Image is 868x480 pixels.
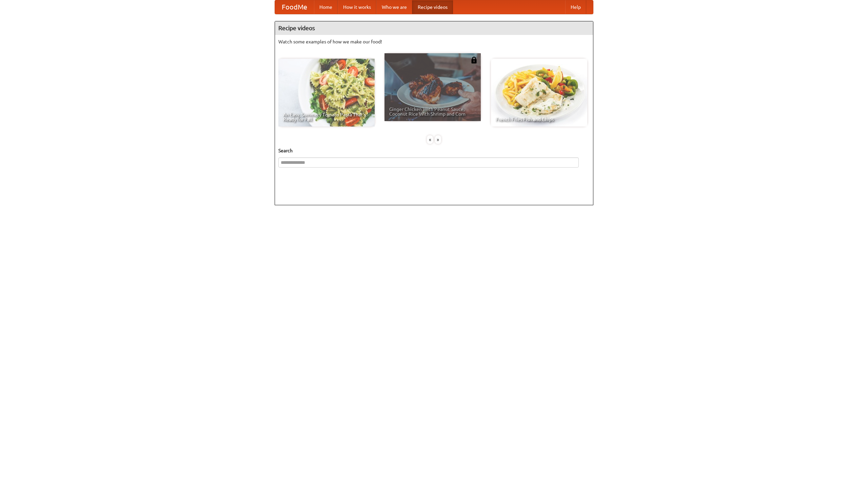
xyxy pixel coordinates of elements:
[338,0,376,14] a: How it works
[283,112,370,122] span: An Easy, Summery Tomato Pasta That's Ready for Fall
[278,59,375,127] a: An Easy, Summery Tomato Pasta That's Ready for Fall
[427,135,433,144] div: «
[278,38,590,45] p: Watch some examples of how we make our food!
[376,0,412,14] a: Who we are
[491,59,587,127] a: French Fries Fish and Chips
[275,0,314,14] a: FoodMe
[314,0,338,14] a: Home
[471,57,477,63] img: 483408.png
[278,147,590,154] h5: Search
[412,0,453,14] a: Recipe videos
[435,135,441,144] div: »
[275,21,593,35] h4: Recipe videos
[565,0,586,14] a: Help
[496,117,583,122] span: French Fries Fish and Chips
